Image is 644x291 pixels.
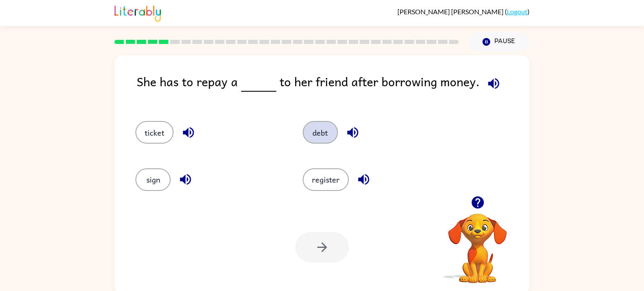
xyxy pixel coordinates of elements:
[397,8,505,15] span: [PERSON_NAME] [PERSON_NAME]
[135,168,171,191] button: sign
[135,121,174,144] button: ticket
[114,3,161,22] img: Literably
[303,168,349,191] button: register
[507,8,527,15] a: Logout
[469,32,530,52] button: Pause
[436,201,519,284] video: Your browser must support playing .mp4 files to use Literably. Please try using another browser.
[137,72,530,104] div: She has to repay a to her friend after borrowing money.
[303,121,338,144] button: debt
[397,8,530,15] div: ( )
